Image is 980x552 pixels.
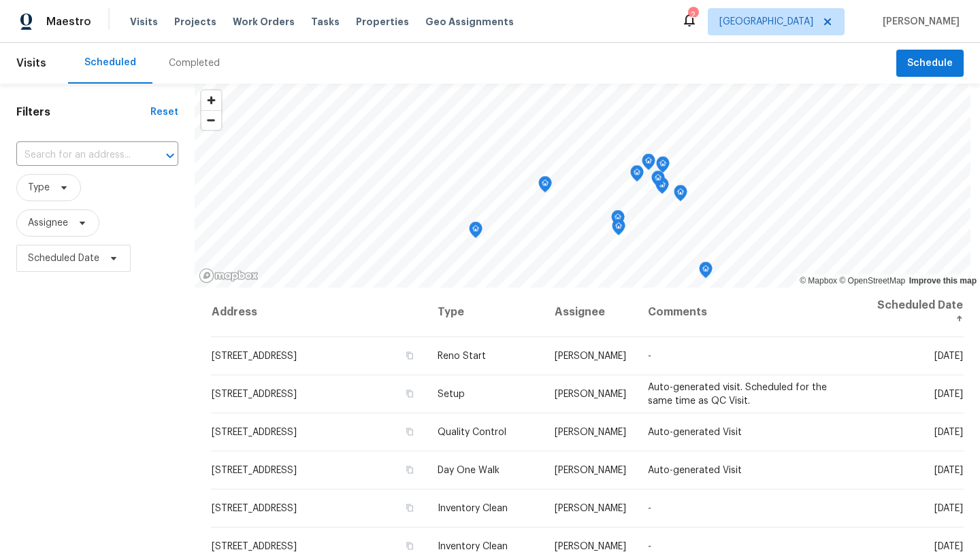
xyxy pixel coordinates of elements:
[438,466,500,475] span: Day One Walk
[404,387,416,400] button: Copy Address
[648,504,651,513] span: -
[425,15,514,29] span: Geo Assignments
[438,504,508,513] span: Inventory Clean
[656,156,670,177] div: Map marker
[934,390,963,399] span: [DATE]
[544,288,637,337] th: Assignee
[699,262,713,283] div: Map marker
[404,426,416,438] button: Copy Address
[655,177,669,199] div: Map marker
[212,542,297,551] span: [STREET_ADDRESS]
[199,268,259,283] a: Mapbox homepage
[555,466,626,475] span: [PERSON_NAME]
[404,540,416,552] button: Copy Address
[555,542,626,551] span: [PERSON_NAME]
[212,390,297,399] span: [STREET_ADDRESS]
[648,428,742,437] span: Auto-generated Visit
[863,288,964,337] th: Scheduled Date ↑
[212,466,297,475] span: [STREET_ADDRESS]
[896,50,964,77] button: Schedule
[150,105,178,119] div: Reset
[212,428,297,437] span: [STREET_ADDRESS]
[934,504,963,513] span: [DATE]
[688,8,698,22] div: 2
[212,351,297,361] span: [STREET_ADDRESS]
[427,288,544,337] th: Type
[907,55,953,72] span: Schedule
[648,383,827,406] span: Auto-generated visit. Scheduled for the same time as QC Visit.
[404,502,416,514] button: Copy Address
[555,428,626,437] span: [PERSON_NAME]
[877,15,960,29] span: [PERSON_NAME]
[934,542,963,551] span: [DATE]
[28,216,68,230] span: Assignee
[201,90,221,110] button: Zoom in
[648,351,651,361] span: -
[28,181,50,194] span: Type
[719,15,813,29] span: [GEOGRAPHIC_DATA]
[637,288,863,337] th: Comments
[438,542,508,551] span: Inventory Clean
[201,110,221,130] button: Zoom out
[169,56,220,70] div: Completed
[642,154,655,175] div: Map marker
[195,84,970,288] canvas: Map
[469,222,483,243] div: Map marker
[648,466,742,475] span: Auto-generated Visit
[438,390,465,399] span: Setup
[28,252,99,265] span: Scheduled Date
[16,48,46,78] span: Visits
[404,349,416,362] button: Copy Address
[611,210,625,231] div: Map marker
[555,390,626,399] span: [PERSON_NAME]
[934,466,963,475] span: [DATE]
[555,504,626,513] span: [PERSON_NAME]
[648,542,651,551] span: -
[16,105,150,119] h1: Filters
[233,15,295,29] span: Work Orders
[212,504,297,513] span: [STREET_ADDRESS]
[84,56,136,69] div: Scheduled
[839,276,905,286] a: OpenStreetMap
[909,276,977,286] a: Improve this map
[46,15,91,29] span: Maestro
[630,165,644,186] div: Map marker
[800,276,837,286] a: Mapbox
[211,288,427,337] th: Address
[538,176,552,197] div: Map marker
[161,146,180,165] button: Open
[201,111,221,130] span: Zoom out
[934,428,963,437] span: [DATE]
[130,15,158,29] span: Visits
[934,351,963,361] span: [DATE]
[438,351,486,361] span: Reno Start
[404,464,416,476] button: Copy Address
[356,15,409,29] span: Properties
[651,171,665,192] div: Map marker
[174,15,216,29] span: Projects
[674,185,687,206] div: Map marker
[16,145,140,166] input: Search for an address...
[612,219,625,240] div: Map marker
[555,351,626,361] span: [PERSON_NAME]
[311,17,340,27] span: Tasks
[438,428,506,437] span: Quality Control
